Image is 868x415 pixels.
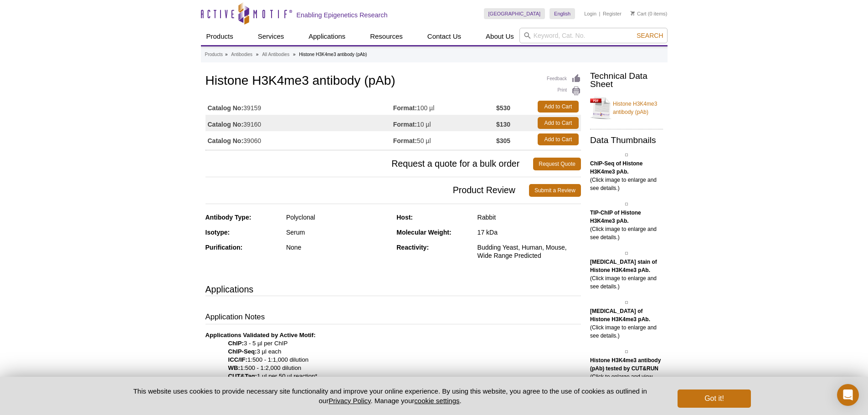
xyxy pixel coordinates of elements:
[205,74,581,89] h1: Histone H3K4me3 antibody (pAb)
[538,117,579,129] a: Add to Cart
[625,154,628,156] img: Histone H3K4me3 antibody (pAb) tested by ChIP-Seq.
[208,104,244,112] strong: Catalog No:
[205,282,581,296] h3: Applications
[205,244,243,251] strong: Purification:
[550,8,575,19] a: English
[329,397,370,405] a: Privacy Policy
[393,98,496,115] td: 100 µl
[625,301,628,304] img: Histone H3K4me3 antibody (pAb) tested by Western blot.
[590,136,663,144] h2: Data Thumbnails
[625,252,628,255] img: Histone H3K4me3 antibody (pAb) tested by immunofluorescence.
[205,98,393,115] td: 39159
[205,214,252,221] strong: Antibody Type:
[478,243,581,260] div: Budding Yeast, Human, Mouse, Wide Range Predicted
[599,8,601,19] li: |
[590,94,663,122] a: Histone H3K4me3 antibody (pAb)
[547,74,581,84] a: Feedback
[590,258,663,291] p: (Click image to enlarge and see details.)
[297,11,388,19] h2: Enabling Epigenetics Research
[228,364,240,371] strong: WB:
[590,210,641,224] b: TIP-ChIP of Histone H3K4me3 pAb.
[396,244,429,251] strong: Reactivity:
[365,28,408,45] a: Resources
[228,356,248,363] strong: ICC/IF:
[538,133,579,145] a: Add to Cart
[208,137,244,145] strong: Catalog No:
[590,209,663,241] p: (Click image to enlarge and see details.)
[584,10,596,17] a: Login
[625,203,628,205] img: Histone H3K4me3 antibody (pAb) tested by TIP-ChIP.
[480,28,519,45] a: About Us
[590,72,663,88] h2: Technical Data Sheet
[205,115,393,131] td: 39160
[262,51,289,59] a: All Antibodies
[631,11,635,15] img: Your Cart
[496,137,510,145] strong: $305
[634,31,666,40] button: Search
[478,213,581,221] div: Rabbit
[590,356,663,389] p: (Click to enlarge and view details)
[414,397,459,405] button: cookie settings
[396,214,413,221] strong: Host:
[299,52,367,57] li: Histone H3K4me3 antibody (pAb)
[590,259,657,273] b: [MEDICAL_DATA] stain of Histone H3K4me3 pAb.
[231,51,252,59] a: Antibodies
[293,52,296,57] li: »
[393,131,496,148] td: 50 µl
[603,10,621,17] a: Register
[547,86,581,96] a: Print
[205,158,534,170] span: Request a quote for a bulk order
[496,120,510,128] strong: $130
[837,384,859,406] div: Open Intercom Messenger
[205,229,230,236] strong: Isotype:
[228,373,257,379] strong: CUT&Tag:
[538,101,579,113] a: Add to Cart
[422,28,467,45] a: Contact Us
[396,229,451,236] strong: Molecular Weight:
[484,8,545,19] a: [GEOGRAPHIC_DATA]
[590,159,663,192] p: (Click image to enlarge and see details.)
[478,228,581,236] div: 17 kDa
[678,389,750,408] button: Got it!
[286,243,390,251] div: None
[393,104,417,112] strong: Format:
[590,308,650,323] b: [MEDICAL_DATA] of Histone H3K4me3 pAb.
[303,28,351,45] a: Applications
[228,340,244,347] strong: ChIP:
[201,28,239,45] a: Products
[529,184,581,197] a: Submit a Review
[393,137,417,145] strong: Format:
[393,115,496,131] td: 10 µl
[286,213,390,221] div: Polyclonal
[286,228,390,236] div: Serum
[205,184,529,197] span: Product Review
[256,52,259,57] li: »
[590,357,661,372] b: Histone H3K4me3 antibody (pAb) tested by CUT&RUN
[393,120,417,128] strong: Format:
[631,10,647,17] a: Cart
[590,307,663,340] p: (Click image to enlarge and see details.)
[590,160,642,175] b: ChIP-Seq of Histone H3K4me3 pAb.
[205,131,393,148] td: 39060
[519,28,668,43] input: Keyword, Cat. No.
[533,158,581,170] a: Request Quote
[496,104,510,112] strong: $530
[625,350,628,353] img: Histone H3K4me3 antibody (pAb) tested by CUT&RUN.
[205,332,316,338] b: Applications Validated by Active Motif:
[205,312,581,324] h3: Application Notes
[637,32,663,39] span: Search
[205,51,223,59] a: Products
[252,28,290,45] a: Services
[631,8,668,19] li: (0 items)
[118,386,663,405] p: This website uses cookies to provide necessary site functionality and improve your online experie...
[225,52,228,57] li: »
[208,120,244,128] strong: Catalog No:
[228,348,257,355] strong: ChIP-Seq:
